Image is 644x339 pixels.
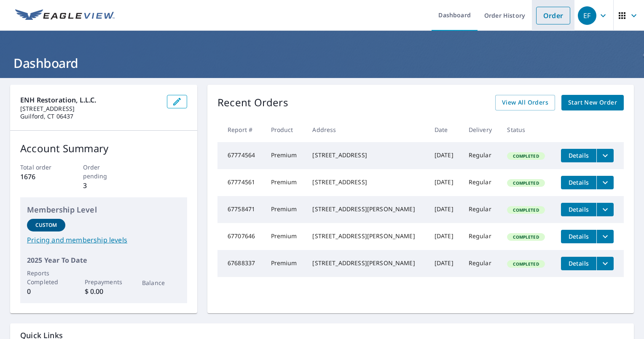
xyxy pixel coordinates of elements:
[10,54,634,72] h1: Dashboard
[264,117,306,142] th: Product
[561,203,596,216] button: detailsBtn-67758471
[312,178,421,186] div: [STREET_ADDRESS]
[566,232,591,240] span: Details
[566,178,591,186] span: Details
[462,223,501,250] td: Regular
[217,223,264,250] td: 67707646
[561,149,596,162] button: detailsBtn-67774564
[500,117,554,142] th: Status
[312,259,421,267] div: [STREET_ADDRESS][PERSON_NAME]
[27,269,65,286] p: Reports Completed
[566,151,591,159] span: Details
[508,261,544,267] span: Completed
[508,180,544,186] span: Completed
[20,141,187,156] p: Account Summary
[27,204,180,215] p: Membership Level
[20,163,62,172] p: Total order
[312,205,421,213] div: [STREET_ADDRESS][PERSON_NAME]
[596,176,614,189] button: filesDropdownBtn-67774561
[20,95,160,105] p: ENH Restoration, L.L.C.
[561,230,596,243] button: detailsBtn-67707646
[428,142,462,169] td: [DATE]
[312,151,421,159] div: [STREET_ADDRESS]
[217,95,288,110] p: Recent Orders
[306,117,427,142] th: Address
[83,163,125,180] p: Order pending
[83,180,125,191] p: 3
[264,142,306,169] td: Premium
[462,196,501,223] td: Regular
[428,250,462,277] td: [DATE]
[264,169,306,196] td: Premium
[20,113,160,120] p: Guilford, CT 06437
[20,172,62,182] p: 1676
[428,196,462,223] td: [DATE]
[495,95,555,110] a: View All Orders
[217,250,264,277] td: 67688337
[508,207,544,213] span: Completed
[561,176,596,189] button: detailsBtn-67774561
[142,278,180,287] p: Balance
[561,257,596,270] button: detailsBtn-67688337
[596,230,614,243] button: filesDropdownBtn-67707646
[428,169,462,196] td: [DATE]
[568,97,617,108] span: Start New Order
[217,117,264,142] th: Report #
[462,142,501,169] td: Regular
[508,234,544,240] span: Completed
[502,97,548,108] span: View All Orders
[566,205,591,213] span: Details
[462,250,501,277] td: Regular
[596,149,614,162] button: filesDropdownBtn-67774564
[85,277,123,286] p: Prepayments
[462,117,501,142] th: Delivery
[596,257,614,270] button: filesDropdownBtn-67688337
[462,169,501,196] td: Regular
[428,117,462,142] th: Date
[566,259,591,267] span: Details
[27,235,180,245] a: Pricing and membership levels
[20,105,160,113] p: [STREET_ADDRESS]
[536,7,570,24] a: Order
[578,6,596,25] div: EF
[264,223,306,250] td: Premium
[561,95,624,110] a: Start New Order
[596,203,614,216] button: filesDropdownBtn-67758471
[27,286,65,296] p: 0
[217,142,264,169] td: 67774564
[508,153,544,159] span: Completed
[428,223,462,250] td: [DATE]
[27,255,180,265] p: 2025 Year To Date
[217,196,264,223] td: 67758471
[312,232,421,240] div: [STREET_ADDRESS][PERSON_NAME]
[217,169,264,196] td: 67774561
[15,9,115,22] img: EV Logo
[264,250,306,277] td: Premium
[35,221,57,229] p: Custom
[85,286,123,296] p: $ 0.00
[264,196,306,223] td: Premium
